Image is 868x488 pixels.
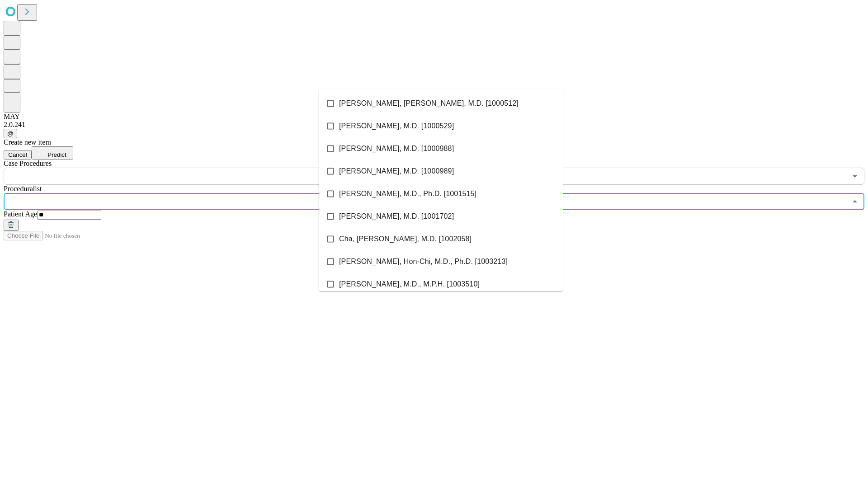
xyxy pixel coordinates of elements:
[4,113,864,121] div: MAY
[4,121,864,129] div: 2.0.241
[339,211,454,222] span: [PERSON_NAME], M.D. [1001702]
[339,279,480,290] span: [PERSON_NAME], M.D., M.P.H. [1003510]
[849,170,861,183] button: Open
[339,143,454,154] span: [PERSON_NAME], M.D. [1000988]
[4,160,52,167] span: Scheduled Procedure
[339,188,476,199] span: [PERSON_NAME], M.D., Ph.D. [1001515]
[32,146,73,160] button: Predict
[7,130,14,137] span: @
[4,185,42,192] span: Proceduralist
[849,195,861,208] button: Close
[4,138,51,146] span: Create new item
[339,256,508,267] span: [PERSON_NAME], Hon-Chi, M.D., Ph.D. [1003213]
[4,129,17,138] button: @
[339,234,472,244] span: Cha, [PERSON_NAME], M.D. [1002058]
[47,151,66,158] span: Predict
[339,98,519,109] span: [PERSON_NAME], [PERSON_NAME], M.D. [1000512]
[4,210,37,218] span: Patient Age
[339,121,454,131] span: [PERSON_NAME], M.D. [1000529]
[4,150,32,160] button: Cancel
[8,151,27,158] span: Cancel
[339,166,454,177] span: [PERSON_NAME], M.D. [1000989]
